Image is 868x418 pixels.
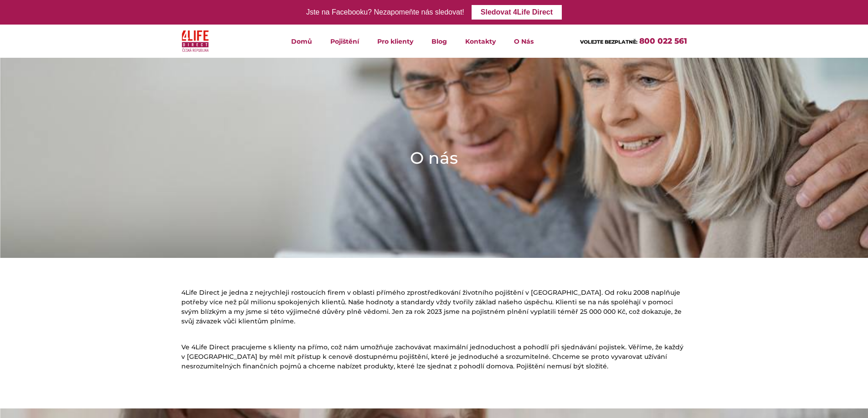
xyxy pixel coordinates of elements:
a: 800 022 561 [639,36,687,45]
h1: O nás [410,146,458,169]
a: Blog [422,25,456,58]
p: 4Life Direct je jedna z nejrychleji rostoucích firem v oblasti přímého zprostředkování životního ... [181,288,687,326]
a: Kontakty [456,25,505,58]
img: 4Life Direct Česká republika logo [182,28,209,54]
p: Ve 4Life Direct pracujeme s klienty na přímo, což nám umožňuje zachovávat maximální jednoduchost ... [181,342,687,371]
a: Domů [282,25,321,58]
span: VOLEJTE BEZPLATNĚ: [580,39,637,45]
a: Sledovat 4Life Direct [472,5,562,20]
div: Jste na Facebooku? Nezapomeňte nás sledovat! [306,6,464,19]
